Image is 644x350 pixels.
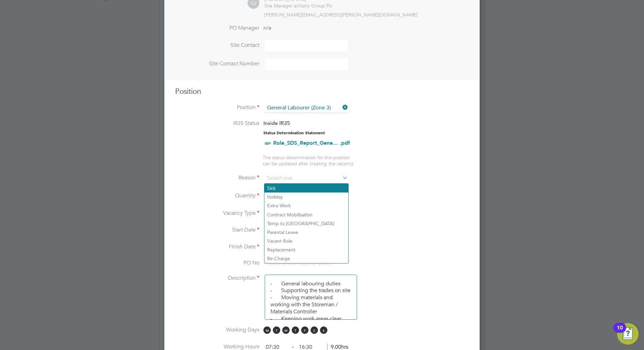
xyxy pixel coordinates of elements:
[264,3,332,9] div: Vistry Group Plc
[265,259,331,266] span: Please select vacancy dates
[264,201,348,210] li: Extra Work
[263,326,271,334] span: M
[175,174,259,181] label: Reason
[264,193,348,201] li: Holiday
[263,120,290,126] span: Inside IR35
[263,25,271,31] span: n/a
[175,326,259,334] label: Working Days
[265,173,348,183] input: Select one
[175,226,259,234] label: Start Date
[265,103,348,113] input: Search for...
[264,210,348,219] li: Contract Mobilisation
[273,140,350,146] a: Role_SDS_Report_Gene... .pdf
[264,12,418,18] span: [PERSON_NAME][EMAIL_ADDRESS][PERSON_NAME][DOMAIN_NAME]
[175,120,259,127] label: IR35 Status
[175,259,259,267] label: PO No
[273,326,280,334] span: T
[264,184,348,193] li: Sick
[175,210,259,217] label: Vacancy Type
[264,3,298,9] span: Site Manager at
[617,323,639,345] button: Open Resource Center, 10 new notifications
[175,243,259,250] label: Finish Date
[175,275,259,282] label: Description
[263,154,354,167] span: The status determination for this position can be updated after creating the vacancy
[175,87,469,97] h3: Position
[264,219,348,228] li: Temp to [GEOGRAPHIC_DATA]
[617,328,623,337] div: 10
[264,254,348,263] li: Re-Charge
[264,228,348,237] li: Parental Leave
[301,326,309,334] span: F
[175,42,259,49] label: Site Contact
[264,245,348,254] li: Replacement
[175,60,259,67] label: Site Contact Number
[311,326,318,334] span: S
[175,192,259,199] label: Quantity
[264,237,348,245] li: Vacant Role
[320,326,327,334] span: S
[263,131,325,135] strong: Status Determination Statement
[292,326,299,334] span: T
[175,25,259,32] label: PO Manager
[282,326,290,334] span: W
[175,104,259,111] label: Position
